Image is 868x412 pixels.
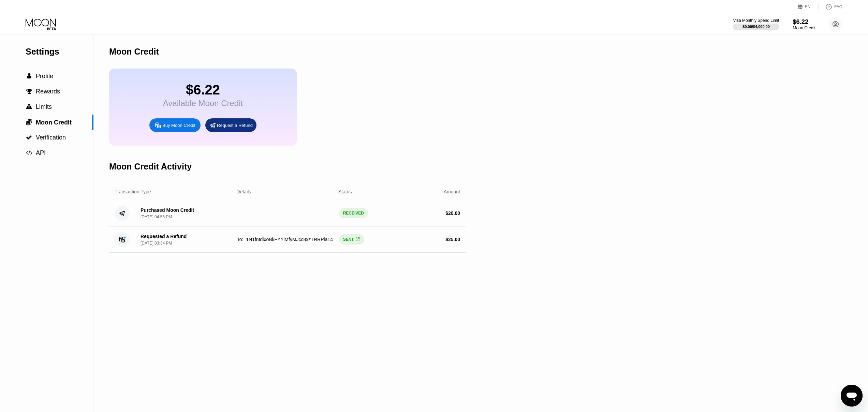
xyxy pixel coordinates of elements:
[733,18,779,30] div: Visa Monthly Spend Limit$0.00/$4,000.00
[339,208,368,218] div: RECEIVED
[26,150,32,156] span: 
[109,47,159,57] div: Moon Credit
[217,122,253,128] div: Request a Refund
[733,18,779,23] div: Visa Monthly Spend Limit
[36,134,66,141] span: Verification
[26,119,32,126] span: 
[798,3,819,10] div: EN
[26,47,93,57] div: Settings
[141,241,172,246] div: [DATE] 03:34 PM
[36,149,46,156] span: API
[26,134,32,141] div: 
[27,73,31,79] span: 
[162,122,195,128] div: Buy Moon Credit
[445,210,460,216] div: $ 20.00
[163,82,243,98] div: $6.22
[26,119,32,126] div: 
[819,3,842,10] div: FAQ
[834,4,842,9] div: FAQ
[237,189,251,194] div: Details
[355,237,360,242] div: 
[115,189,151,194] div: Transaction Type
[141,215,172,219] div: [DATE] 04:56 PM
[237,237,333,242] span: To: 1N1fntdixoBkFYYiMfyMJcc8xzTRRPia14
[36,103,52,110] span: Limits
[205,118,256,132] div: Request a Refund
[338,189,352,194] div: Status
[26,134,32,141] span: 
[793,26,815,30] div: Moon Credit
[805,4,811,9] div: EN
[445,237,460,242] div: $ 25.00
[444,189,460,194] div: Amount
[841,385,863,407] iframe: Button to launch messaging window
[339,234,364,245] div: SENT
[163,99,243,108] div: Available Moon Credit
[26,88,32,94] span: 
[36,119,72,126] span: Moon Credit
[26,104,32,110] span: 
[36,73,53,79] span: Profile
[793,18,815,30] div: $6.22Moon Credit
[109,162,192,172] div: Moon Credit Activity
[36,88,60,95] span: Rewards
[26,88,32,94] div: 
[26,104,32,110] div: 
[141,234,187,239] div: Requested a Refund
[793,18,815,25] div: $6.22
[141,207,194,213] div: Purchased Moon Credit
[149,118,201,132] div: Buy Moon Credit
[742,25,770,29] div: $0.00 / $4,000.00
[356,237,359,242] span: 
[26,73,32,79] div: 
